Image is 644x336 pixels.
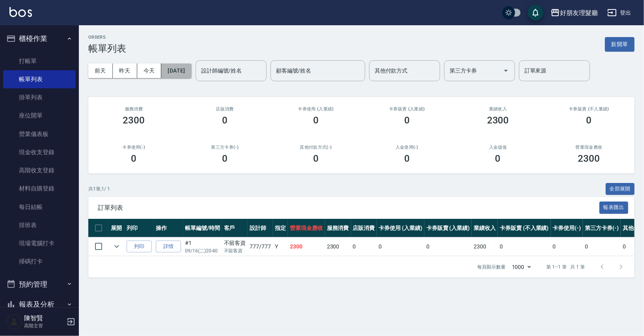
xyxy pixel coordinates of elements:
[3,70,76,88] a: 帳單列表
[88,35,126,40] h2: ORDERS
[280,106,352,112] h2: 卡券使用 (入業績)
[605,40,635,48] a: 新開單
[3,198,76,216] a: 每日結帳
[586,115,592,126] h3: 0
[578,153,600,164] h3: 2300
[599,203,629,211] a: 報表匯出
[24,314,64,322] h5: 陳智賢
[127,241,152,253] button: 列印
[371,145,443,150] h2: 入金使用(-)
[498,219,551,237] th: 卡券販賣 (不入業績)
[424,237,472,256] td: 0
[583,237,621,256] td: 0
[3,125,76,143] a: 營業儀表板
[6,314,22,330] img: Person
[351,219,377,237] th: 店販消費
[222,219,248,237] th: 客戶
[313,115,319,126] h3: 0
[288,219,325,237] th: 營業現金應收
[98,204,599,212] span: 訂單列表
[189,106,261,112] h2: 店販消費
[224,247,246,254] p: 不留客資
[351,237,377,256] td: 0
[604,6,635,20] button: 登出
[3,52,76,70] a: 打帳單
[371,106,443,112] h2: 卡券販賣 (入業績)
[377,219,424,237] th: 卡券使用 (入業績)
[495,153,501,164] h3: 0
[3,274,76,295] button: 預約管理
[248,219,273,237] th: 設計師
[280,145,352,150] h2: 其他付款方式(-)
[3,179,76,198] a: 材料自購登錄
[477,263,506,271] p: 每頁顯示數量
[462,145,534,150] h2: 入金儲值
[325,219,351,237] th: 服務消費
[509,256,534,278] div: 1000
[288,237,325,256] td: 2300
[3,88,76,106] a: 掛單列表
[472,237,498,256] td: 2300
[131,153,136,164] h3: 0
[472,219,498,237] th: 業績收入
[248,237,273,256] td: 777 /777
[109,219,125,237] th: 展開
[500,64,512,77] button: Open
[183,237,222,256] td: #1
[156,241,181,253] a: 詳情
[404,153,410,164] h3: 0
[3,234,76,252] a: 現場電腦打卡
[113,63,137,78] button: 昨天
[528,5,543,21] button: save
[3,28,76,49] button: 櫃檯作業
[583,219,621,237] th: 第三方卡券(-)
[560,8,598,18] div: 好朋友理髮廳
[273,219,288,237] th: 指定
[9,7,32,17] img: Logo
[547,263,585,271] p: 第 1–1 筆 共 1 筆
[189,145,261,150] h2: 第三方卡券(-)
[3,252,76,271] a: 掃碼打卡
[154,219,183,237] th: 操作
[498,237,551,256] td: 0
[462,106,534,112] h2: 業績收入
[404,115,410,126] h3: 0
[88,185,110,192] p: 共 1 筆, 1 / 1
[606,183,635,195] button: 全部展開
[551,237,583,256] td: 0
[424,219,472,237] th: 卡券販賣 (入業績)
[553,106,625,112] h2: 卡券販賣 (不入業績)
[325,237,351,256] td: 2300
[222,115,228,126] h3: 0
[487,115,509,126] h3: 2300
[3,161,76,179] a: 高階收支登錄
[3,143,76,161] a: 現金收支登錄
[224,239,246,247] div: 不留客資
[599,202,629,214] button: 報表匯出
[98,106,170,112] h3: 服務消費
[88,63,113,78] button: 前天
[125,219,154,237] th: 列印
[547,5,601,21] button: 好朋友理髮廳
[605,37,635,52] button: 新開單
[123,115,145,126] h3: 2300
[377,237,424,256] td: 0
[183,219,222,237] th: 帳單編號/時間
[137,63,162,78] button: 今天
[3,216,76,234] a: 排班表
[88,43,126,54] h3: 帳單列表
[161,63,191,78] button: [DATE]
[3,294,76,315] button: 報表及分析
[551,219,583,237] th: 卡券使用(-)
[24,322,64,329] p: 高階主管
[3,106,76,125] a: 座位開單
[185,247,220,254] p: 09/16 (二) 20:40
[111,241,123,252] button: expand row
[553,145,625,150] h2: 營業現金應收
[98,145,170,150] h2: 卡券使用(-)
[222,153,228,164] h3: 0
[273,237,288,256] td: Y
[313,153,319,164] h3: 0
